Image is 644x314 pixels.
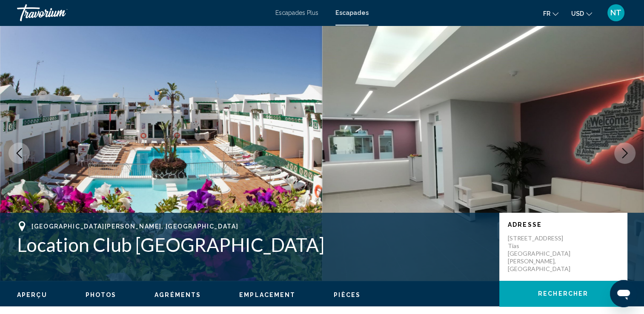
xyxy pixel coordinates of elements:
[334,291,361,299] button: Pièces
[31,223,238,230] span: [GEOGRAPHIC_DATA][PERSON_NAME], [GEOGRAPHIC_DATA]
[543,10,550,17] span: Fr
[335,9,369,16] a: Escapades
[239,291,295,299] button: Emplacement
[155,291,201,299] button: Agréments
[508,234,576,273] p: [STREET_ADDRESS] Tias [GEOGRAPHIC_DATA][PERSON_NAME], [GEOGRAPHIC_DATA]
[543,7,558,20] button: Changer la langue
[17,234,491,256] h1: Location Club [GEOGRAPHIC_DATA]
[508,221,618,228] p: Adresse
[571,10,584,17] span: USD
[334,291,361,298] span: Pièces
[9,143,30,164] button: Image précédente
[538,291,588,297] span: Rechercher
[614,143,635,164] button: Image suivante
[610,280,637,307] iframe: Bouton de lancement de la fenêtre de messagerie
[86,291,117,299] button: Photos
[86,291,117,298] span: Photos
[155,291,201,298] span: Agréments
[610,9,621,17] span: NT
[239,291,295,298] span: Emplacement
[17,4,267,21] a: Travorium
[571,7,592,20] button: Changer de devise
[17,291,47,298] span: Aperçu
[499,281,627,306] button: Rechercher
[17,291,47,299] button: Aperçu
[605,4,627,22] button: Menu utilisateur
[275,9,318,16] a: Escapades Plus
